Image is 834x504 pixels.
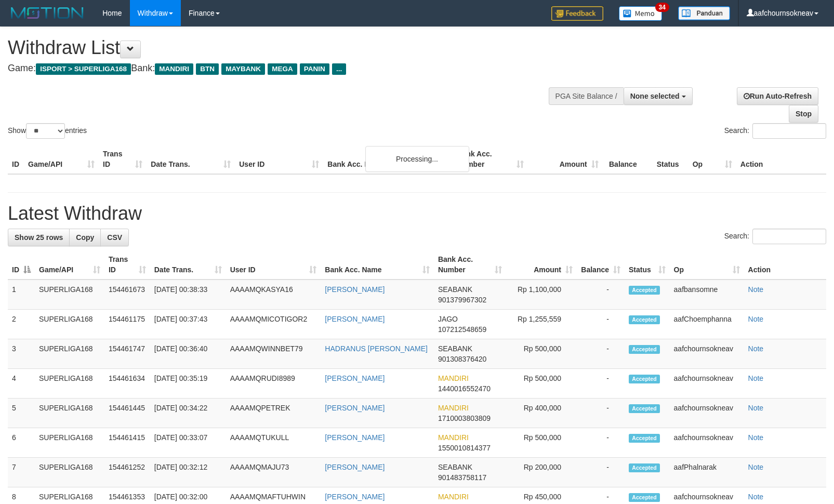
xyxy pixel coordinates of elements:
td: Rp 1,255,559 [506,310,577,339]
a: Stop [789,105,818,123]
td: - [577,458,625,487]
span: ... [332,63,346,75]
span: MANDIRI [438,374,469,382]
td: - [577,339,625,369]
th: Action [736,144,826,174]
span: SEABANK [438,463,472,471]
span: CSV [107,233,122,242]
span: BTN [196,63,219,75]
td: AAAAMQRUDI8989 [226,369,321,399]
span: Copy [76,233,94,242]
td: SUPERLIGA168 [35,458,104,487]
td: 154461252 [104,458,150,487]
input: Search: [752,229,826,244]
input: Search: [752,123,826,139]
span: PANIN [300,63,329,75]
td: SUPERLIGA168 [35,399,104,428]
th: Date Trans.: activate to sort column ascending [150,250,226,280]
span: MANDIRI [438,493,469,501]
th: ID: activate to sort column descending [8,250,35,280]
span: MANDIRI [438,433,469,442]
h1: Withdraw List [8,37,546,58]
td: - [577,399,625,428]
span: Copy 1710003803809 to clipboard [438,414,491,422]
th: Trans ID: activate to sort column ascending [104,250,150,280]
span: Copy 901308376420 to clipboard [438,355,486,363]
a: [PERSON_NAME] [325,404,385,412]
th: ID [8,144,24,174]
td: [DATE] 00:33:07 [150,428,226,458]
span: Show 25 rows [15,233,63,242]
td: 3 [8,339,35,369]
a: [PERSON_NAME] [325,433,385,442]
td: 154461415 [104,428,150,458]
td: AAAAMQWINNBET79 [226,339,321,369]
span: MEGA [268,63,297,75]
td: [DATE] 00:37:43 [150,310,226,339]
td: Rp 1,100,000 [506,280,577,310]
span: ISPORT > SUPERLIGA168 [36,63,131,75]
td: SUPERLIGA168 [35,369,104,399]
span: Accepted [629,493,660,502]
td: [DATE] 00:34:22 [150,399,226,428]
td: 154461747 [104,339,150,369]
span: Accepted [629,315,660,324]
td: AAAAMQKASYA16 [226,280,321,310]
a: Note [748,433,764,442]
td: [DATE] 00:32:12 [150,458,226,487]
a: Note [748,493,764,501]
td: 7 [8,458,35,487]
td: AAAAMQMICOTIGOR2 [226,310,321,339]
span: Accepted [629,345,660,354]
td: 1 [8,280,35,310]
a: Copy [69,229,101,246]
th: Op: activate to sort column ascending [670,250,744,280]
span: Accepted [629,286,660,295]
td: Rp 500,000 [506,428,577,458]
h4: Game: Bank: [8,63,546,74]
td: aafChoemphanna [670,310,744,339]
label: Search: [724,229,826,244]
th: Bank Acc. Number: activate to sort column ascending [434,250,506,280]
th: Amount: activate to sort column ascending [506,250,577,280]
td: - [577,369,625,399]
span: Copy 107212548659 to clipboard [438,325,486,334]
img: Feedback.jpg [551,6,603,21]
th: Game/API [24,144,99,174]
a: [PERSON_NAME] [325,315,385,323]
h1: Latest Withdraw [8,203,826,224]
td: 154461673 [104,280,150,310]
td: 154461634 [104,369,150,399]
span: JAGO [438,315,458,323]
span: SEABANK [438,344,472,353]
span: Copy 901379967302 to clipboard [438,296,486,304]
a: Note [748,344,764,353]
td: SUPERLIGA168 [35,310,104,339]
select: Showentries [26,123,65,139]
span: Accepted [629,404,660,413]
td: aafbansomne [670,280,744,310]
td: 5 [8,399,35,428]
td: Rp 200,000 [506,458,577,487]
td: - [577,428,625,458]
label: Show entries [8,123,87,139]
th: Status: activate to sort column ascending [625,250,670,280]
th: Date Trans. [147,144,235,174]
th: Op [689,144,736,174]
span: Accepted [629,434,660,443]
th: User ID [235,144,323,174]
div: Processing... [365,146,469,172]
span: MANDIRI [438,404,469,412]
td: 154461445 [104,399,150,428]
th: Game/API: activate to sort column ascending [35,250,104,280]
span: 34 [655,3,669,12]
td: SUPERLIGA168 [35,280,104,310]
a: Note [748,285,764,294]
span: Copy 1550010814377 to clipboard [438,444,491,452]
a: Note [748,315,764,323]
a: [PERSON_NAME] [325,374,385,382]
td: aafchournsokneav [670,428,744,458]
span: Accepted [629,375,660,383]
td: Rp 500,000 [506,339,577,369]
th: Balance: activate to sort column ascending [577,250,625,280]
